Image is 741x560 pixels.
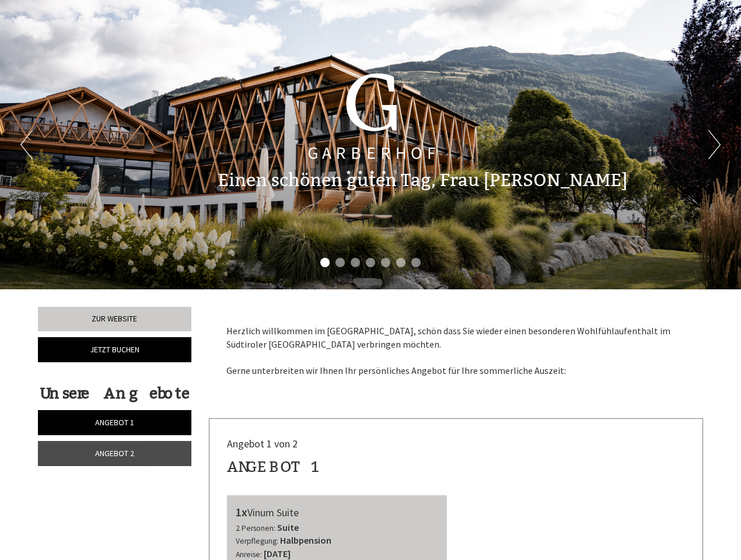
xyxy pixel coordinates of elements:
[708,130,721,159] button: Next
[218,171,627,190] h1: Einen schönen guten Tag, Frau [PERSON_NAME]
[226,324,686,377] p: Herzlich willkommen im [GEOGRAPHIC_DATA], schön dass Sie wieder einen besonderen Wohlfühlaufentha...
[264,548,291,559] b: [DATE]
[280,534,331,546] b: Halbpension
[95,448,134,459] span: Angebot 2
[20,130,33,159] button: Previous
[38,383,191,404] div: Unsere Angebote
[236,549,262,559] small: Anreise:
[227,456,321,478] div: Angebot 1
[38,337,191,362] a: Jetzt buchen
[236,523,275,533] small: 2 Personen:
[236,536,278,546] small: Verpflegung:
[277,521,299,533] b: Suite
[227,437,298,450] span: Angebot 1 von 2
[236,505,247,519] b: 1x
[95,417,134,428] span: Angebot 1
[38,307,191,331] a: Zur Website
[236,504,439,521] div: Vinum Suite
